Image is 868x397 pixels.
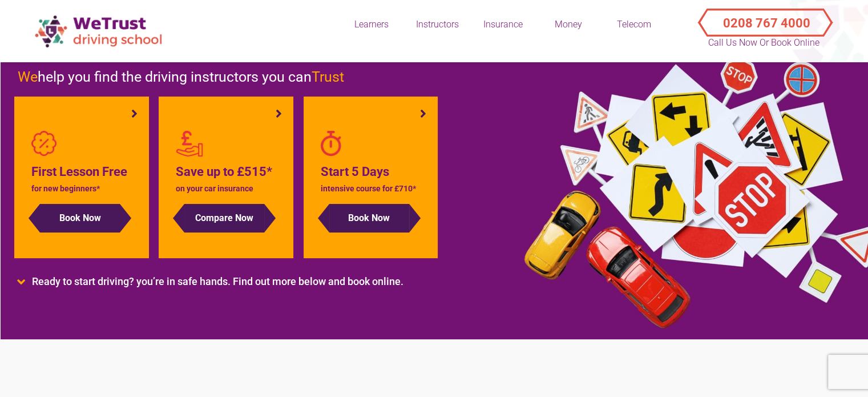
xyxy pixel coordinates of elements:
a: First Lesson Free for new beginners* Book Now [31,131,132,232]
div: Telecom [605,18,663,31]
div: Instructors [409,18,466,31]
h4: Start 5 Days [321,162,421,182]
button: Book Now [329,204,409,232]
div: Learners [343,18,400,31]
button: Book Now [40,204,120,232]
span: help you find the driving instructors you can [18,69,344,85]
h4: First Lesson Free [31,162,132,182]
a: Call Us Now or Book Online 0208 767 4000 [688,6,839,29]
span: for new beginners* [31,184,100,193]
span: on your car insurance [176,184,253,193]
button: Compare Now [184,204,264,232]
span: We [18,69,38,85]
a: Save up to £515* on your car insurance Compare Now [176,131,276,232]
img: red-personal-loans2.png [176,131,203,157]
img: badge-percent-light.png [31,131,57,157]
img: wetrust-ds-logo.png [29,9,171,53]
li: Ready to start driving? you’re in safe hands. Find out more below and book online. [18,275,724,288]
span: intensive course for £710* [321,184,416,193]
button: Call Us Now or Book Online [703,6,825,29]
img: stopwatch-regular.png [321,131,341,157]
span: Trust [312,69,344,85]
h4: Save up to £515* [176,162,276,182]
p: Call Us Now or Book Online [707,36,821,50]
a: Start 5 Days intensive course for £710* Book Now [321,131,421,232]
div: Money [540,18,597,31]
div: Insurance [474,18,531,31]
